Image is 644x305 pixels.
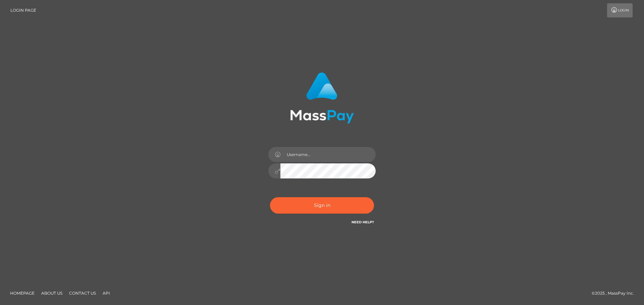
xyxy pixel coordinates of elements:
a: Need Help? [352,220,374,224]
a: Homepage [7,288,37,298]
a: About Us [39,288,65,298]
img: MassPay Login [290,72,354,124]
button: Sign in [270,197,374,214]
div: © 2025 , MassPay Inc. [592,290,639,297]
a: Login Page [10,3,36,17]
a: API [100,288,113,298]
a: Login [607,3,633,17]
input: Username... [280,147,376,162]
a: Contact Us [66,288,99,298]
